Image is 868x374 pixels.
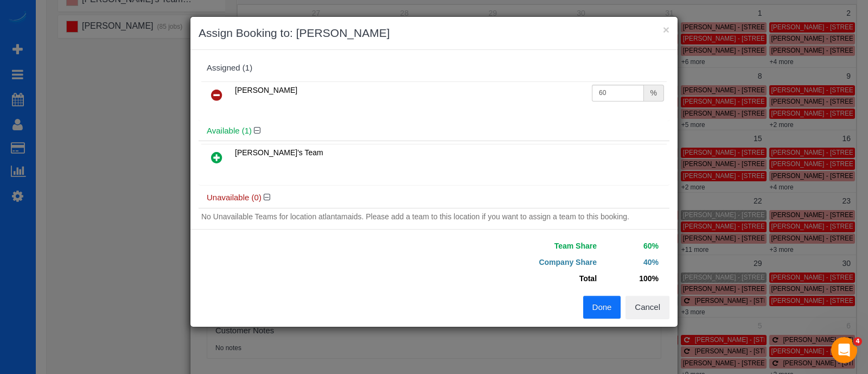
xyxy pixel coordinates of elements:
iframe: Intercom live chat [831,337,857,363]
h4: Available (1) [207,126,661,136]
td: 100% [599,270,661,287]
button: × [663,24,669,35]
td: Team Share [442,238,599,254]
span: 4 [853,337,862,346]
h4: Unavailable (0) [207,193,661,202]
span: No Unavailable Teams for location atlantamaids. Please add a team to this location if you want to... [201,212,629,221]
div: % [644,85,664,102]
button: Done [583,296,621,319]
td: Company Share [442,254,599,270]
td: Total [442,270,599,287]
td: 60% [599,238,661,254]
span: [PERSON_NAME] [235,86,297,94]
button: Cancel [626,296,669,319]
h3: Assign Booking to: [PERSON_NAME] [199,25,669,41]
div: Assigned (1) [207,64,661,73]
span: [PERSON_NAME]'s Team [235,148,323,157]
td: 40% [599,254,661,270]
